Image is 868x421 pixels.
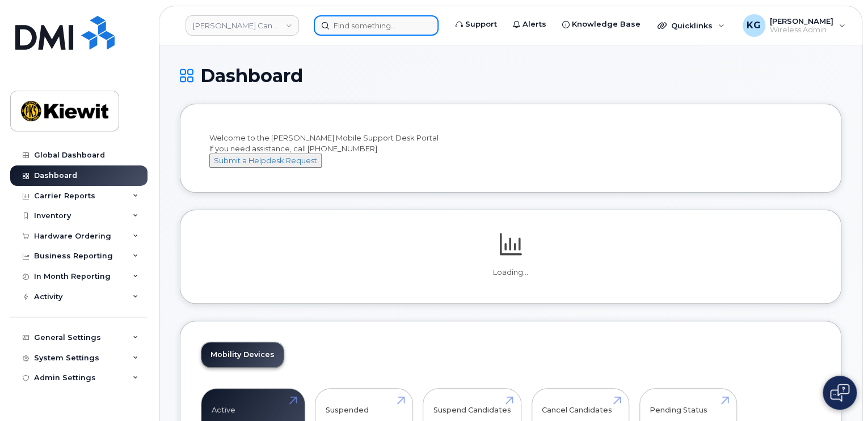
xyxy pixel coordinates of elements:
button: Submit a Helpdesk Request [209,154,322,168]
img: Open chat [830,384,849,402]
h1: Dashboard [180,66,841,86]
div: Welcome to the [PERSON_NAME] Mobile Support Desk Portal If you need assistance, call [PHONE_NUMBER]. [209,133,812,168]
a: Mobility Devices [201,342,284,367]
a: Submit a Helpdesk Request [209,156,322,165]
p: Loading... [201,267,820,278]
